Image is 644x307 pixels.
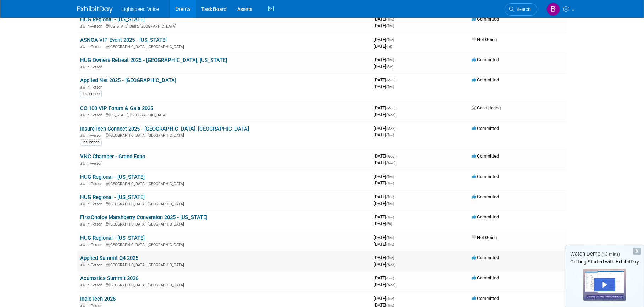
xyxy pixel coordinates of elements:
span: [DATE] [374,37,396,42]
span: - [395,194,396,199]
div: Play [594,278,615,291]
img: ExhibitDay [77,6,113,13]
img: In-Person Event [80,243,85,246]
span: Committed [472,275,499,280]
img: Bryan Schumacher [546,2,560,16]
span: (Thu) [386,17,394,21]
img: In-Person Event [80,113,85,116]
span: - [395,37,396,42]
a: HUG Regional - [US_STATE] [80,16,145,23]
a: FirstChoice Marshberry Convention 2025 - [US_STATE] [80,214,207,221]
span: (Thu) [386,181,394,185]
span: [DATE] [374,57,396,62]
span: [DATE] [374,201,394,206]
span: [DATE] [374,275,396,280]
div: [GEOGRAPHIC_DATA], [GEOGRAPHIC_DATA] [80,262,368,267]
span: In-Person [87,85,105,90]
a: IndieTech 2026 [80,296,116,302]
span: [DATE] [374,296,396,301]
span: - [396,126,398,131]
span: Considering [472,105,501,110]
span: [DATE] [374,235,396,240]
span: - [396,105,398,110]
span: (13 mins) [601,252,620,257]
span: - [395,16,396,22]
span: Committed [472,174,499,179]
a: HUG Regional - [US_STATE] [80,194,145,200]
span: [DATE] [374,194,396,199]
a: ASNOA VIP Event 2025 - [US_STATE] [80,37,167,43]
div: Dismiss [633,248,641,255]
div: [GEOGRAPHIC_DATA], [GEOGRAPHIC_DATA] [80,241,368,247]
span: (Fri) [386,222,392,226]
span: In-Person [87,243,105,247]
span: [DATE] [374,255,396,260]
img: In-Person Event [80,45,85,48]
span: [DATE] [374,64,393,69]
span: In-Person [87,161,105,166]
span: [DATE] [374,153,398,159]
div: [GEOGRAPHIC_DATA], [GEOGRAPHIC_DATA] [80,201,368,206]
a: Search [505,3,537,16]
span: In-Person [87,113,105,118]
span: (Mon) [386,106,395,110]
span: - [395,214,396,220]
span: (Tue) [386,297,394,301]
a: HUG Owners Retreat 2025 - [GEOGRAPHIC_DATA], [US_STATE] [80,57,227,63]
span: (Wed) [386,161,395,165]
span: (Thu) [386,24,394,28]
span: Committed [472,77,499,83]
span: (Thu) [386,133,394,137]
span: In-Person [87,222,105,227]
div: Getting Started with ExhibitDay [565,258,644,265]
span: (Wed) [386,154,395,158]
span: [DATE] [374,16,396,22]
div: Insurance [80,91,102,97]
a: Acumatica Summit 2026 [80,275,138,282]
span: Committed [472,126,499,131]
div: [US_STATE], [GEOGRAPHIC_DATA] [80,112,368,118]
span: (Sat) [386,65,393,69]
span: Search [514,7,531,12]
span: - [395,296,396,301]
span: Not Going [472,37,497,42]
span: (Thu) [386,58,394,62]
img: In-Person Event [80,303,85,307]
div: [GEOGRAPHIC_DATA], [GEOGRAPHIC_DATA] [80,44,368,49]
span: - [395,235,396,240]
a: HUG Regional - [US_STATE] [80,174,145,180]
span: [DATE] [374,262,395,267]
img: In-Person Event [80,283,85,286]
span: (Sun) [386,276,394,280]
div: [GEOGRAPHIC_DATA], [GEOGRAPHIC_DATA] [80,282,368,288]
span: Committed [472,153,499,159]
span: (Thu) [386,175,394,179]
span: [DATE] [374,214,396,220]
span: [DATE] [374,77,398,83]
div: [GEOGRAPHIC_DATA], [GEOGRAPHIC_DATA] [80,221,368,227]
span: [DATE] [374,112,395,117]
span: [DATE] [374,84,394,89]
a: CO 100 VIP Forum & Gala 2025 [80,105,153,112]
span: [DATE] [374,180,394,186]
span: (Thu) [386,236,394,240]
span: [DATE] [374,221,392,226]
span: In-Person [87,65,105,69]
span: (Wed) [386,113,395,117]
span: [DATE] [374,105,398,110]
a: InsureTech Connect 2025 - [GEOGRAPHIC_DATA], [GEOGRAPHIC_DATA] [80,126,249,132]
a: Applied Net 2025 - [GEOGRAPHIC_DATA] [80,77,176,84]
img: In-Person Event [80,85,85,89]
a: VNC Chamber - Grand Expo [80,153,145,160]
img: In-Person Event [80,202,85,205]
div: Watch Demo [565,250,644,258]
span: [DATE] [374,126,398,131]
span: [DATE] [374,174,396,179]
span: Lightspeed Voice [121,6,159,12]
div: [US_STATE] Dells, [GEOGRAPHIC_DATA] [80,23,368,29]
span: In-Person [87,202,105,206]
span: (Tue) [386,38,394,42]
span: In-Person [87,182,105,186]
img: In-Person Event [80,24,85,28]
span: - [395,174,396,179]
